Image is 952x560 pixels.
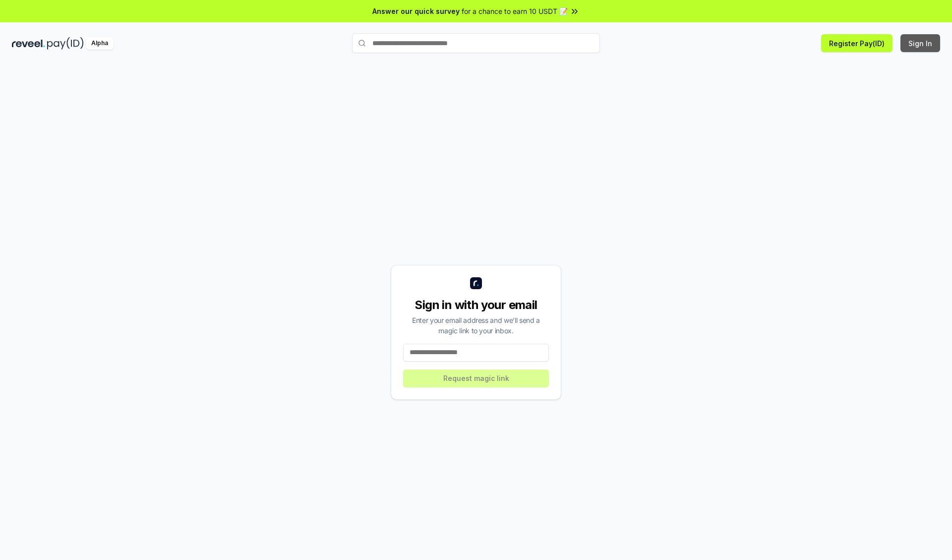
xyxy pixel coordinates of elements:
[86,37,114,50] div: Alpha
[470,277,482,289] img: logo_small
[462,6,568,16] span: for a chance to earn 10 USDT 📝
[403,315,549,336] div: Enter your email address and we’ll send a magic link to your inbox.
[900,34,940,52] button: Sign In
[372,6,460,16] span: Answer our quick survey
[821,34,892,52] button: Register Pay(ID)
[403,297,549,313] div: Sign in with your email
[47,37,84,50] img: pay_id
[12,37,45,50] img: reveel_dark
